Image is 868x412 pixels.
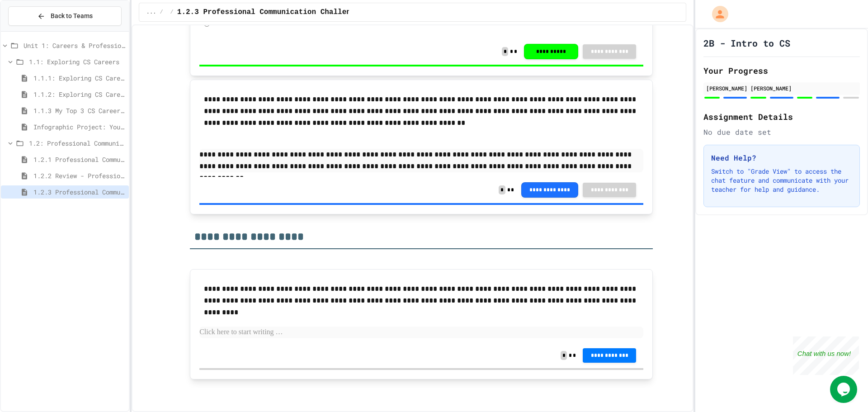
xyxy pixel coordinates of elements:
iframe: chat widget [830,376,859,403]
span: Back to Teams [51,11,93,21]
span: 1.1: Exploring CS Careers [29,57,125,66]
div: My Account [703,4,731,24]
span: 1.2.2 Review - Professional Communication [33,171,125,180]
span: Infographic Project: Your favorite CS [33,122,125,132]
span: 1.2.3 Professional Communication Challenge [33,187,125,197]
span: Unit 1: Careers & Professionalism [24,41,125,50]
h2: Your Progress [703,64,860,77]
span: / [160,9,163,16]
h1: 2B - Intro to CS [703,37,790,49]
span: 1.1.2: Exploring CS Careers - Review [33,90,125,99]
span: 1.2.1 Professional Communication [33,155,125,164]
span: 1.1.1: Exploring CS Careers [33,73,125,83]
span: ... [146,9,156,16]
span: / [170,9,174,16]
h3: Need Help? [711,152,852,163]
button: Back to Teams [8,6,122,26]
span: 1.1.3 My Top 3 CS Careers! [33,106,125,115]
h2: Assignment Details [703,110,860,123]
iframe: chat widget [793,336,859,375]
div: [PERSON_NAME] [PERSON_NAME] [706,84,857,92]
span: 1.2.3 Professional Communication Challenge [177,7,359,18]
div: No due date set [703,127,860,137]
p: Switch to "Grade View" to access the chat feature and communicate with your teacher for help and ... [711,167,852,194]
span: 1.2: Professional Communication [29,138,125,148]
